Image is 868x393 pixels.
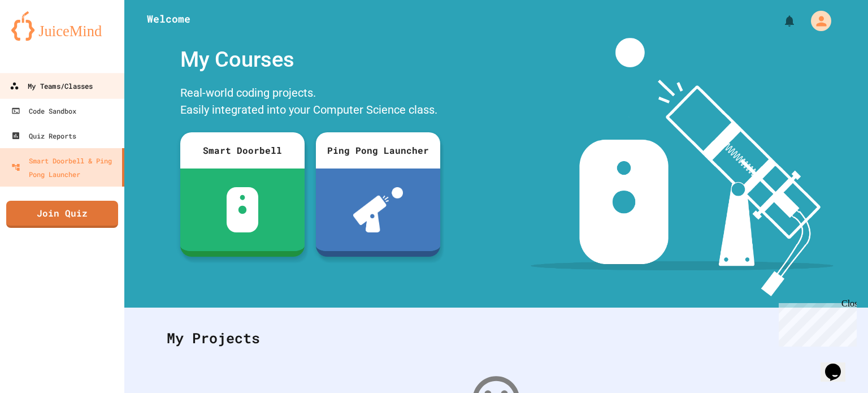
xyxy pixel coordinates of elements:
[799,8,834,34] div: My Account
[762,11,799,31] div: My Notifications
[531,38,834,296] img: banner-image-my-projects.png
[774,299,857,347] iframe: chat widget
[175,38,446,81] div: My Courses
[6,201,118,228] a: Join Quiz
[11,154,118,181] div: Smart Doorbell & Ping Pong Launcher
[821,348,857,382] iframe: chat widget
[175,81,446,124] div: Real-world coding projects. Easily integrated into your Computer Science class.
[180,132,305,169] div: Smart Doorbell
[5,5,78,72] div: Chat with us now!Close
[353,187,403,232] img: ppl-with-ball.png
[316,132,440,169] div: Ping Pong Launcher
[11,104,76,118] div: Code Sandbox
[227,187,259,232] img: sdb-white.svg
[10,79,93,93] div: My Teams/Classes
[155,316,837,360] div: My Projects
[11,129,76,142] div: Quiz Reports
[11,11,113,41] img: logo-orange.svg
